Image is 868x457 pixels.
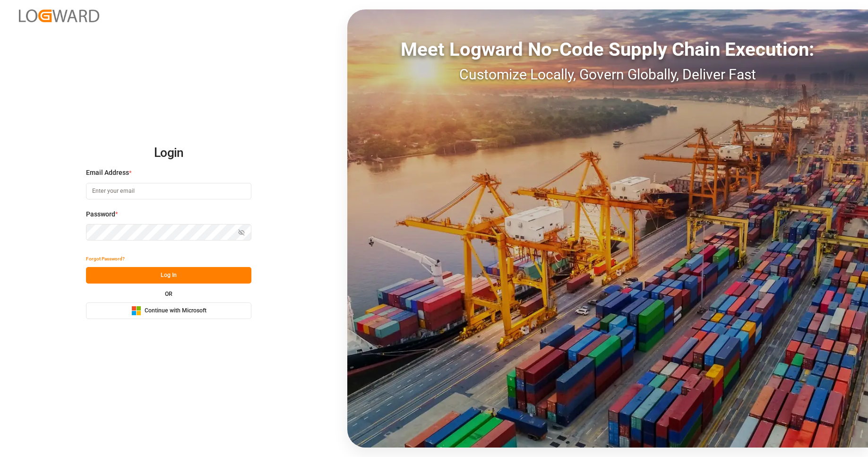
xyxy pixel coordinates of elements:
[86,267,251,284] button: Log In
[86,250,125,267] button: Forgot Password?
[165,291,172,297] small: OR
[86,138,251,168] h2: Login
[86,168,129,178] span: Email Address
[19,9,99,22] img: Logward_new_orange.png
[86,183,251,199] input: Enter your email
[145,307,206,315] span: Continue with Microsoft
[347,35,868,64] div: Meet Logward No-Code Supply Chain Execution:
[86,302,251,319] button: Continue with Microsoft
[86,209,115,219] span: Password
[347,64,868,85] div: Customize Locally, Govern Globally, Deliver Fast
